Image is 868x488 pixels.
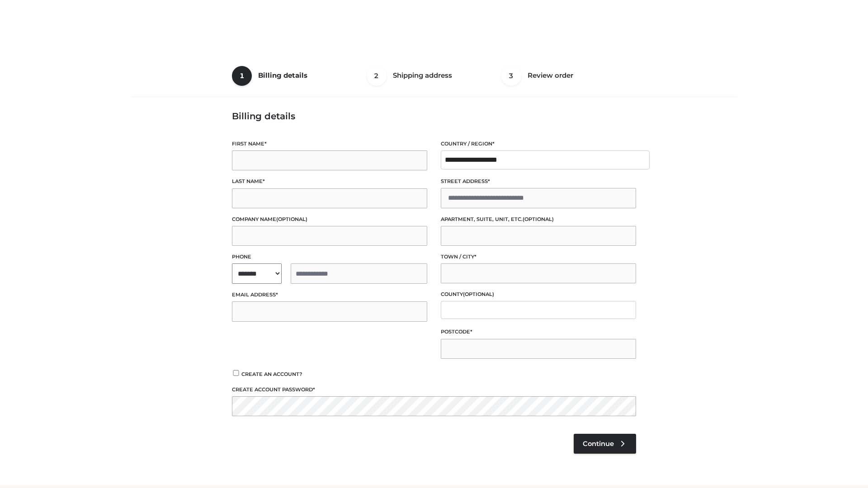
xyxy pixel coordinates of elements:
label: Apartment, suite, unit, etc. [441,215,636,224]
label: Street address [441,177,636,186]
span: (optional) [523,216,554,222]
input: Create an account? [232,370,240,376]
span: Shipping address [393,71,452,80]
span: (optional) [463,291,494,297]
span: Billing details [258,71,307,80]
span: 2 [367,66,387,86]
span: Review order [528,71,573,80]
label: Last name [232,177,427,186]
span: Continue [583,440,614,448]
label: First name [232,140,427,148]
span: 1 [232,66,252,86]
span: Create an account? [241,371,302,377]
label: Postcode [441,328,636,336]
a: Continue [574,434,636,454]
span: 3 [501,66,521,86]
label: Country / Region [441,140,636,148]
span: (optional) [276,216,307,222]
label: County [441,290,636,299]
label: Email address [232,291,427,299]
label: Create account password [232,385,636,394]
label: Town / City [441,253,636,261]
label: Phone [232,253,427,261]
h3: Billing details [232,111,636,122]
label: Company name [232,215,427,224]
